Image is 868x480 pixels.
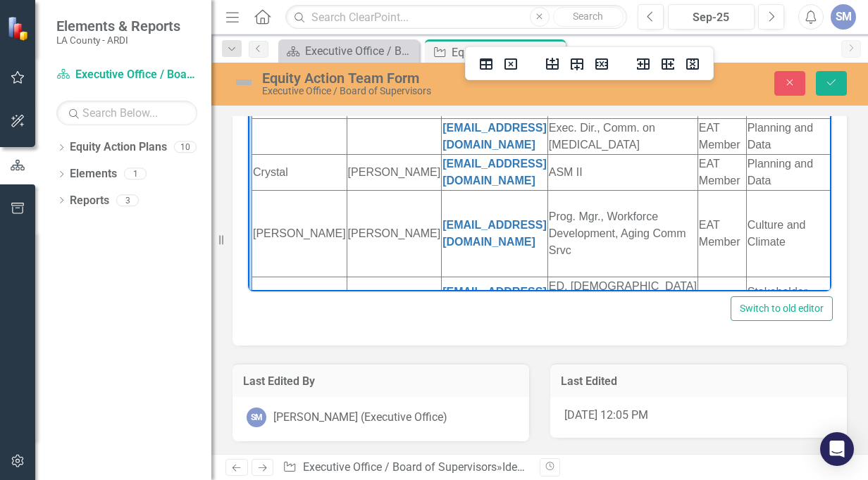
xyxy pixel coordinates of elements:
[299,72,449,108] td: Exec. Dir., Comm. on [MEDICAL_DATA]
[99,231,194,278] td: Menon
[452,44,562,61] div: Equity Action Team Form
[656,54,680,74] button: Insert column after
[124,168,147,180] div: 1
[301,232,449,266] p: ED, [DEMOGRAPHIC_DATA] Comm.
[56,101,197,125] input: Search Below...
[449,144,498,231] td: EAT Member
[4,231,99,278] td: [PERSON_NAME]
[590,54,614,74] button: Delete row
[449,72,498,108] td: EAT Member
[232,71,255,94] img: Not Defined
[820,432,854,466] div: Open Intercom Messenger
[70,139,167,156] a: Equity Action Plans
[498,72,584,108] td: Planning and Data
[498,108,584,144] td: Planning and Data
[499,54,523,74] button: Delete table
[116,194,139,206] div: 3
[283,460,529,476] div: » »
[285,5,627,30] input: Search ClearPoint...
[248,46,831,291] iframe: Rich Text Area
[56,67,197,83] a: Executive Office / Board of Supervisors
[4,108,99,144] td: Crystal
[70,193,109,209] a: Reports
[631,54,655,74] button: Insert column before
[56,18,180,34] span: Elements & Reports
[474,54,498,74] button: Table properties
[553,7,624,27] button: Search
[6,15,32,42] img: ClearPoint Strategy
[561,375,836,388] h3: Last Edited
[247,408,266,427] div: SM
[174,141,197,153] div: 10
[498,231,584,278] td: Stakeholder Engagement
[243,375,519,388] h3: Last Edited By
[305,42,416,60] div: Executive Office / Board of Supervisors Welcome Page
[194,240,299,269] a: [EMAIL_ADDRESS][DOMAIN_NAME]
[449,108,498,144] td: EAT Member
[262,70,566,86] div: Equity Action Team Form
[681,54,705,74] button: Delete column
[831,4,856,30] button: SM
[56,34,180,46] small: LA County - ARDI
[449,231,498,278] td: ETL
[194,112,299,141] a: [EMAIL_ADDRESS][DOMAIN_NAME]
[550,397,847,438] div: [DATE] 12:05 PM
[565,54,589,74] button: Insert row after
[99,144,194,231] td: [PERSON_NAME]
[540,54,564,74] button: Insert row before
[673,9,750,26] div: Sep-25
[273,410,447,426] div: [PERSON_NAME] (Executive Office)
[731,296,833,321] button: Switch to old editor
[502,460,529,474] a: Ideas
[668,4,755,30] button: Sep-25
[70,166,117,182] a: Elements
[498,144,584,231] td: Culture and Climate
[194,173,299,202] a: [EMAIL_ADDRESS][DOMAIN_NAME]
[573,11,603,22] span: Search
[262,86,566,96] div: Executive Office / Board of Supervisors
[299,108,449,144] td: ASM II
[303,460,497,474] a: Executive Office / Board of Supervisors
[282,42,416,60] a: Executive Office / Board of Supervisors Welcome Page
[299,144,449,231] td: Prog. Mgr., Workforce Development, Aging Comm Srvc
[4,144,99,231] td: [PERSON_NAME]
[99,108,194,144] td: [PERSON_NAME]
